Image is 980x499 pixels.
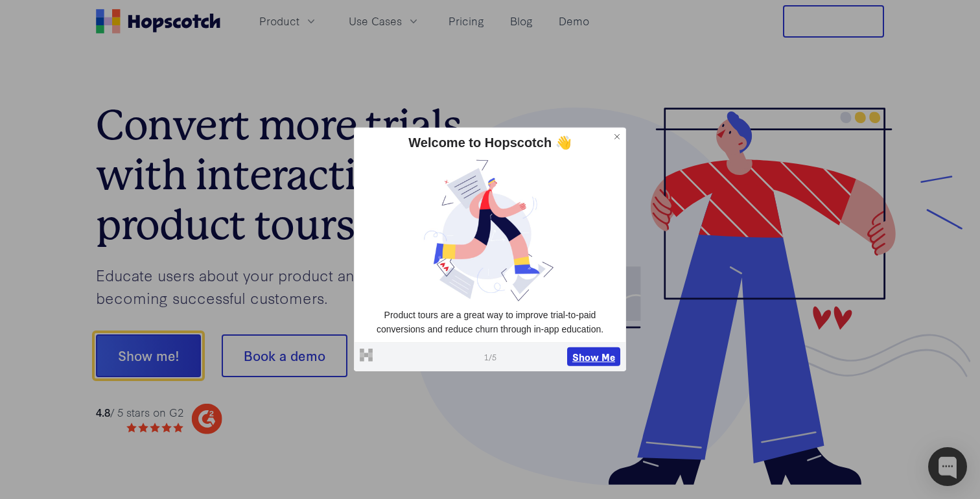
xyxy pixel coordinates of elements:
[360,133,620,152] div: Welcome to Hopscotch 👋
[96,9,220,34] a: Home
[96,264,490,308] p: Educate users about your product and guide them to becoming successful customers.
[341,10,428,32] button: Use Cases
[96,404,183,421] div: / 5 stars on G2
[360,157,620,303] img: dtvkmnrd7ysugpuhd2bz.jpg
[505,10,538,32] a: Blog
[783,5,884,38] button: Free Trial
[251,10,325,32] button: Product
[96,334,201,377] button: Show me!
[222,334,347,377] button: Book a demo
[484,351,496,362] span: 1 / 5
[360,308,620,336] p: Product tours are a great way to improve trial-to-paid conversions and reduce churn through in-ap...
[443,10,489,32] a: Pricing
[96,404,110,419] strong: 4.8
[96,100,490,250] h1: Convert more trials with interactive product tours
[349,13,402,29] span: Use Cases
[554,10,594,32] a: Demo
[259,13,299,29] span: Product
[567,347,620,366] button: Show Me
